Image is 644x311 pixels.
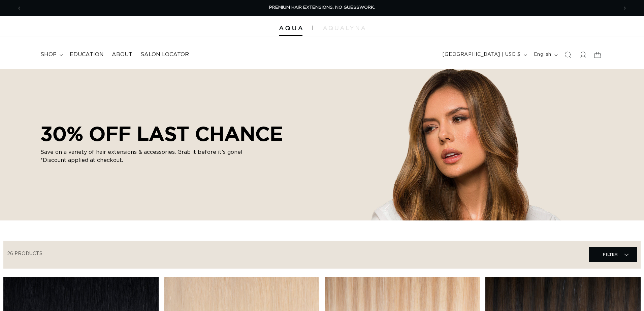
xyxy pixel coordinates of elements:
p: Save on a variety of hair extensions & accessories. Grab it before it’s gone! *Discount applied a... [40,148,243,164]
span: 26 products [7,251,42,256]
span: shop [40,51,57,58]
button: English [530,48,560,61]
span: PREMIUM HAIR EXTENSIONS. NO GUESSWORK. [269,5,375,10]
a: About [108,47,136,62]
span: About [112,51,132,58]
button: Next announcement [617,2,632,14]
span: Salon Locator [140,51,189,58]
span: Filter [603,248,618,261]
span: [GEOGRAPHIC_DATA] | USD $ [443,51,521,58]
summary: Search [560,47,575,62]
summary: shop [36,47,66,62]
img: Aqua Hair Extensions [279,26,302,31]
button: Previous announcement [12,2,27,14]
img: aqualyna.com [323,26,365,30]
a: Salon Locator [136,47,193,62]
button: [GEOGRAPHIC_DATA] | USD $ [439,48,530,61]
a: Education [66,47,108,62]
span: English [534,51,551,58]
h2: 30% OFF LAST CHANCE [40,122,283,145]
summary: Filter [589,247,637,262]
span: Education [70,51,104,58]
